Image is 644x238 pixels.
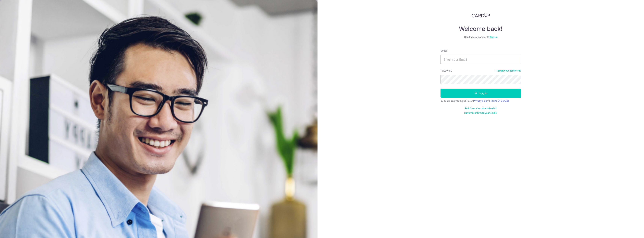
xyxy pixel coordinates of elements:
[441,49,447,53] label: Email
[490,36,497,38] a: Sign up
[441,69,452,72] label: Password
[473,99,489,102] a: Privacy Policy
[441,36,521,39] div: Don’t have an account?
[497,69,521,72] a: Forgot your password?
[464,111,497,114] a: Haven't confirmed your email?
[441,25,521,33] h4: Welcome back!
[490,99,509,102] a: Terms Of Service
[465,107,496,110] a: Didn't receive unlock details?
[441,55,521,64] input: Enter your Email
[441,89,521,98] button: Log in
[472,13,490,18] img: CardUp Logo
[441,99,521,102] div: By continuing you agree to our &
